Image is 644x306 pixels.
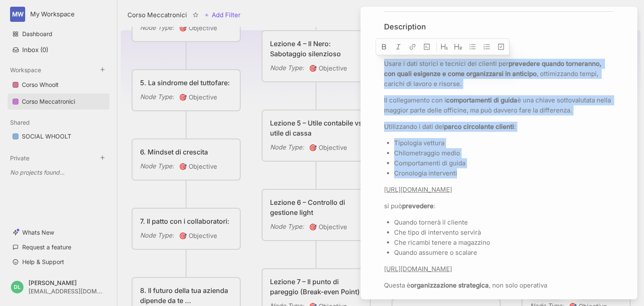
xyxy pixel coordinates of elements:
a: [URL][DOMAIN_NAME] [384,186,452,194]
p: Tipologia vettura [394,138,614,148]
p: Chilometraggio medio [394,148,614,158]
p: Quando tornerà il cliente [394,217,614,228]
p: Comportamenti di guida [394,158,614,168]
h4: Description [384,22,614,31]
strong: comportamenti di guida [446,96,517,104]
p: si può : [384,201,614,211]
p: Utilizzando i dati del : [384,122,614,132]
strong: organizzazione strategica [410,281,489,289]
strong: parco circolante clienti [444,123,514,131]
p: Il collegamento con i è una chiave sottovalutata nella maggior parte delle officine, ma può davve... [384,95,614,115]
p: Cronologia interventi [394,168,614,178]
p: Quando assumere o scalare [394,248,614,258]
a: [URL][DOMAIN_NAME] [384,265,452,273]
strong: prevedere [402,202,434,210]
p: Che tipo di intervento servirà [394,228,614,238]
p: Che ricambi tenere a magazzino [394,238,614,248]
p: Usare i dati storici e tecnici dei clienti per , ottimizzando tempi, carichi di lavoro e risorse. [384,59,614,89]
p: Questa è , non solo operativa [384,280,614,290]
strong: prevedere quando torneranno, con quali esigenze e come organizzarsi in anticipo [384,60,603,78]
